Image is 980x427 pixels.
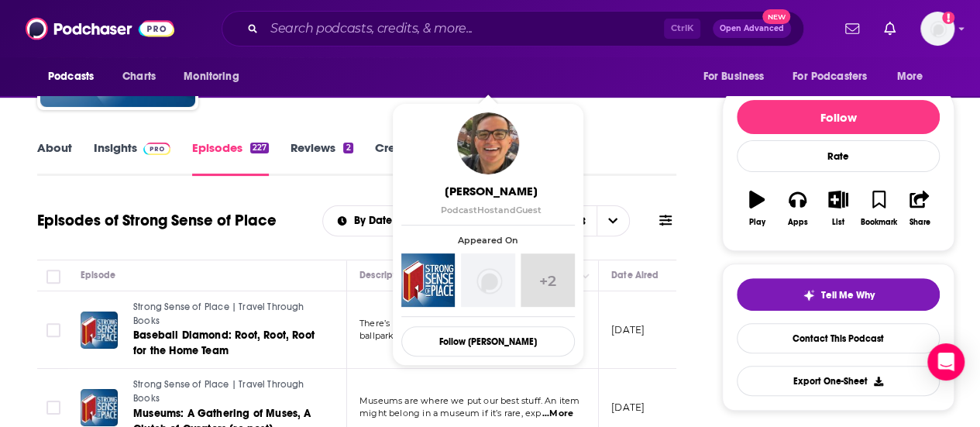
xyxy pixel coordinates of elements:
h1: Episodes of Strong Sense of Place [37,211,277,230]
button: open menu [692,62,783,91]
span: Strong Sense of Place | Travel Through Books [133,379,304,404]
a: Strong Sense of Place | Travel Through Books [133,301,319,328]
span: and [498,205,516,215]
span: Charts [122,66,156,88]
a: Baseball Diamond: Root, Root, Root for the Home Team [133,328,319,359]
div: Share [909,218,930,227]
input: Search podcasts, credits, & more... [264,16,664,41]
a: Contact This Podcast [737,323,940,353]
span: ...More [542,408,573,420]
span: [PERSON_NAME] [404,184,578,198]
button: Play [737,181,777,236]
button: Share [899,181,940,236]
div: Play [749,218,765,227]
button: open menu [173,62,259,91]
span: For Business [703,66,764,88]
span: For Podcasters [793,66,867,88]
span: Podcasts [48,66,94,88]
button: open menu [886,62,943,91]
span: Toggle select row [46,323,60,337]
button: tell me why sparkleTell Me Why [737,278,940,311]
img: Strong Sense of Place | Travel Through Books [401,253,455,307]
img: Podchaser - Follow, Share and Rate Podcasts [26,14,174,43]
img: Podchaser Pro [143,143,170,155]
a: Reviews2 [291,140,352,176]
button: open menu [782,62,889,91]
h2: Choose List sort [322,205,476,236]
a: Strong Sense of Place | Travel Through Books [133,378,319,405]
div: 2 [343,143,352,153]
div: Rate [737,140,940,172]
a: Show notifications dropdown [878,15,902,42]
span: By Date [354,215,397,226]
button: open menu [37,62,114,91]
img: tell me why sparkle [803,289,815,301]
span: Ctrl K [664,19,700,39]
a: Credits2 [375,140,432,176]
span: Strong Sense of Place | Travel Through Books [133,301,304,326]
span: might belong in a museum if it’s rare, exp [359,408,541,418]
div: Description [359,266,409,284]
a: About [37,140,72,176]
button: Apps [777,181,817,236]
a: Show notifications dropdown [839,15,865,42]
span: Tell Me Why [821,289,875,301]
span: There’s nothing else quite like a night at the [359,318,550,329]
div: Episode [81,266,115,284]
div: Search podcasts, credits, & more... [222,11,804,46]
span: More [897,66,923,88]
button: Export One-Sheet [737,366,940,396]
div: 227 [250,143,269,153]
div: Bookmark [861,218,897,227]
button: Bookmark [858,181,899,236]
button: Follow [PERSON_NAME] [401,326,575,356]
span: New [762,9,790,24]
p: [DATE] [611,323,645,336]
button: List [818,181,858,236]
span: Baseball Diamond: Root, Root, Root for the Home Team [133,329,315,357]
a: InsightsPodchaser Pro [94,140,170,176]
img: David Humphreys [457,112,519,174]
span: Monitoring [184,66,239,88]
a: +2 [521,253,574,307]
span: Museums are where we put our best stuff. An item [359,395,579,406]
a: Charts [112,62,165,91]
button: open menu [323,215,411,226]
div: Date Aired [611,266,658,284]
img: User Profile [920,12,954,46]
span: Open Advanced [720,25,784,33]
a: [PERSON_NAME]PodcastHostandGuest [404,184,578,215]
div: List [832,218,844,227]
a: Episodes227 [192,140,269,176]
button: Open AdvancedNew [713,19,791,38]
svg: Add a profile image [942,12,954,24]
div: Open Intercom Messenger [927,343,965,381]
span: Logged in as sohi.kang [920,12,954,46]
span: Toggle select row [46,401,60,415]
span: Podcast Host Guest [441,205,542,215]
img: Geopats Podcasting [461,253,514,307]
span: ballpark, especially when the light and te [359,330,536,341]
span: Appeared On [401,235,575,246]
button: Follow [737,100,940,134]
p: [DATE] [611,401,645,414]
button: Column Actions [576,267,595,285]
div: Apps [788,218,808,227]
button: Show profile menu [920,12,954,46]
